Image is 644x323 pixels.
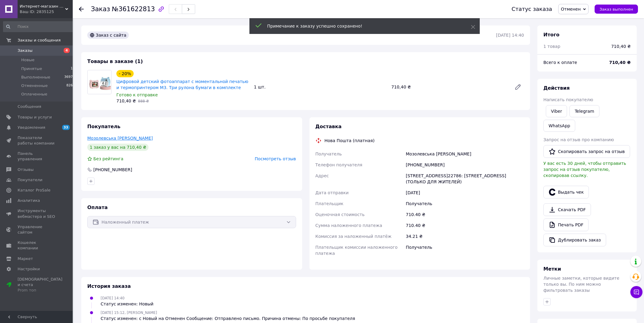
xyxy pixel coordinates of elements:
span: Заказы [18,48,32,53]
span: Заказ выполнен [599,7,633,12]
div: - 20% [116,70,134,77]
span: Написать покупателю [543,97,593,102]
div: 710,40 ₴ [389,83,509,91]
div: 1 заказ у вас на 710,40 ₴ [87,144,148,151]
a: Редактировать [512,81,524,93]
span: Показатели работы компании [18,135,56,146]
span: Получатель [315,152,342,156]
span: Новые [21,57,35,63]
span: Комиссия за наложенный платёж [315,234,392,239]
a: Цифровой детский фотоаппарат с моментальной печатью и термопринтером M3. Три рулона бумаги в комп... [116,79,248,90]
div: [PHONE_NUMBER] [93,167,133,173]
span: Личные заметки, которые видите только вы. По ним можно фильтровать заказы [543,276,619,293]
div: [DATE] [405,187,525,198]
div: Получатель [405,198,525,209]
span: Заказы и сообщения [18,38,61,43]
span: Действия [543,85,570,91]
div: 1 шт. [252,83,389,91]
span: Запрос на отзыв про компанию [543,137,614,142]
span: Выполненные [21,75,50,80]
span: Отмененные [21,83,48,88]
span: Телефон получателя [315,162,362,167]
div: Мозолевська [PERSON_NAME] [405,148,525,159]
span: Доставка [315,124,342,129]
img: Цифровой детский фотоаппарат с моментальной печатью и термопринтером M3. Три рулона бумаги в комп... [88,70,111,94]
span: Посмотреть отзыв [255,156,296,161]
span: [DATE] 15:12, [PERSON_NAME] [101,311,157,315]
span: 4 [64,48,70,53]
div: Статус заказа [512,6,552,12]
span: Уведомления [18,125,45,130]
span: Товары и услуги [18,115,52,120]
div: Prom топ [18,288,62,293]
div: Статус изменен: Новый [101,301,153,307]
span: №361622813 [112,5,155,13]
span: Панель управления [18,151,56,162]
a: Печать PDF [543,218,589,231]
b: 710,40 ₴ [609,60,631,65]
button: Выдать чек [543,186,589,198]
span: Покупатели [18,177,42,183]
span: Кошелек компании [18,240,56,251]
div: 710.40 ₴ [405,209,525,220]
span: 36977 [64,75,75,80]
span: 1 товар [543,44,560,49]
span: Настройки [18,266,40,272]
span: Управление сайтом [18,224,56,235]
span: Плательщик комиссии наложенного платежа [315,245,398,256]
span: Заказ [91,5,110,13]
input: Поиск [3,21,75,32]
a: WhatsApp [543,120,575,132]
a: Скачать PDF [543,203,591,216]
span: 33 [62,125,70,130]
div: Заказ с сайта [87,32,129,39]
span: Товары в заказе (1) [87,58,143,64]
button: Дублировать заказ [543,234,606,246]
span: Сообщения [18,104,41,109]
span: Принятые [21,66,42,72]
span: Инструменты вебмастера и SEO [18,208,56,219]
button: Чат с покупателем [630,286,642,298]
div: Вернуться назад [79,6,84,12]
div: [STREET_ADDRESS]22786: [STREET_ADDRESS] (ТОЛЬКО ДЛЯ ЖИТЕЛЕЙ) [405,170,525,187]
span: Оценочная стоимость [315,212,365,217]
span: Оплата [87,205,108,210]
span: Плательщик [315,201,344,206]
time: [DATE] 14:40 [496,33,524,38]
div: Примечание к заказу успешно сохранено! [267,23,456,29]
div: 710.40 ₴ [405,220,525,231]
a: Мозолевська [PERSON_NAME] [87,136,153,141]
div: [PHONE_NUMBER] [405,159,525,170]
span: 710,40 ₴ [116,98,136,103]
span: История заказа [87,283,131,289]
button: Скопировать запрос на отзыв [543,145,630,158]
div: Нова Пошта (платная) [323,138,376,144]
span: 888 ₴ [138,99,149,103]
span: Отменен [561,7,581,12]
span: Маркет [18,256,33,261]
span: Сумма наложенного платежа [315,223,382,228]
div: Ваш ID: 2835125 [20,9,73,15]
span: Оплаченные [21,92,47,97]
span: Готово к отправке [116,92,158,97]
span: У вас есть 30 дней, чтобы отправить запрос на отзыв покупателю, скопировав ссылку. [543,161,626,178]
div: Статус изменен: с Новый на Отменен Сообщение: Отправлено письмо. Причина отмены: По просьбе покуп... [101,315,355,321]
span: [DATE] 14:40 [101,296,125,300]
span: Без рейтинга [93,156,123,161]
a: Telegram [569,105,599,117]
span: Адрес [315,173,329,178]
span: Метки [543,266,561,272]
a: Viber [546,105,567,117]
span: Итого [543,32,559,38]
span: [DEMOGRAPHIC_DATA] и счета [18,277,62,293]
span: Дата отправки [315,190,349,195]
span: Каталог ProSale [18,188,50,193]
button: Заказ выполнен [595,5,638,14]
div: 34.21 ₴ [405,231,525,242]
span: Всего к оплате [543,60,577,65]
div: 710,40 ₴ [611,43,631,49]
span: Отзывы [18,167,34,172]
span: Аналитика [18,198,40,203]
span: Покупатель [87,124,120,129]
div: Получатель [405,242,525,259]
